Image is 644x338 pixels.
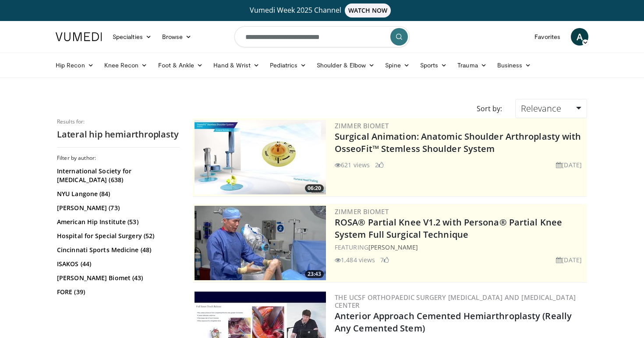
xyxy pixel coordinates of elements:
li: [DATE] [556,255,582,264]
h2: Lateral hip hemiarthroplasty [57,129,180,140]
a: [PERSON_NAME] [368,243,418,251]
div: Sort by: [470,99,509,118]
a: [PERSON_NAME] (73) [57,204,177,212]
img: VuMedi Logo [56,32,102,41]
li: [DATE] [556,160,582,169]
a: Vumedi Week 2025 ChannelWATCH NOW [57,4,587,18]
li: 2 [375,160,384,169]
li: 621 views [335,160,370,169]
li: 7 [380,255,389,264]
a: Browse [157,28,197,46]
a: Trauma [452,56,492,74]
a: Foot & Ankle [153,56,209,74]
img: 99b1778f-d2b2-419a-8659-7269f4b428ba.300x170_q85_crop-smart_upscale.jpg [195,206,326,280]
a: A [571,28,588,46]
a: Zimmer Biomet [335,121,389,130]
a: Anterior Approach Cemented Hemiarthroplasty (Really Any Cemented Stem) [335,310,572,334]
img: 84e7f812-2061-4fff-86f6-cdff29f66ef4.300x170_q85_crop-smart_upscale.jpg [195,120,326,194]
a: The UCSF Orthopaedic Surgery [MEDICAL_DATA] and [MEDICAL_DATA] Center [335,293,576,310]
span: 23:43 [305,270,324,278]
a: Hip Recon [50,56,99,74]
a: FORE (39) [57,288,177,296]
a: Favorites [529,28,566,46]
a: Spine [380,56,414,74]
a: ISAKOS (44) [57,260,177,268]
a: 06:20 [195,120,326,194]
a: Zimmer Biomet [335,207,389,216]
span: WATCH NOW [345,4,391,18]
a: NYU Langone (84) [57,190,177,198]
span: Relevance [521,102,561,114]
a: Hand & Wrist [208,56,265,74]
a: Surgical Animation: Anatomic Shoulder Arthroplasty with OsseoFit™ Stemless Shoulder System [335,130,581,155]
a: Sports [415,56,453,74]
span: 06:20 [305,184,324,192]
h3: Filter by author: [57,155,180,162]
p: Results for: [57,118,180,125]
a: Shoulder & Elbow [311,56,380,74]
a: Specialties [107,28,157,46]
input: Search topics, interventions [234,26,410,47]
a: Relevance [515,99,587,118]
a: Cincinnati Sports Medicine (48) [57,246,177,254]
a: Knee Recon [99,56,153,74]
a: 23:43 [195,206,326,280]
a: Hospital for Special Surgery (52) [57,232,177,240]
a: [PERSON_NAME] Biomet (43) [57,274,177,282]
li: 1,484 views [335,255,375,264]
a: Pediatrics [265,56,311,74]
div: FEATURING [335,243,585,252]
a: Business [492,56,537,74]
a: American Hip Institute (53) [57,218,177,226]
a: ROSA® Partial Knee V1.2 with Persona® Partial Knee System Full Surgical Technique [335,216,562,240]
a: International Society for [MEDICAL_DATA] (638) [57,167,177,184]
